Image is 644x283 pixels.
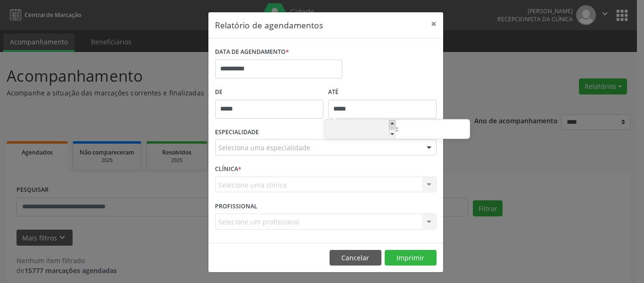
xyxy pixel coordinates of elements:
[215,162,241,177] label: CLÍNICA
[396,120,398,138] span: :
[385,250,437,266] button: Imprimir
[218,143,310,153] span: Seleciona uma especialidade
[215,199,257,214] label: PROFISSIONAL
[424,12,443,35] button: Close
[328,85,437,100] label: ATÉ
[398,120,470,139] input: Minute
[330,250,381,266] button: Cancelar
[215,19,323,31] h5: Relatório de agendamentos
[215,125,259,140] label: ESPECIALIDADE
[215,85,323,100] label: De
[324,120,396,139] input: Hour
[215,45,289,60] label: DATA DE AGENDAMENTO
